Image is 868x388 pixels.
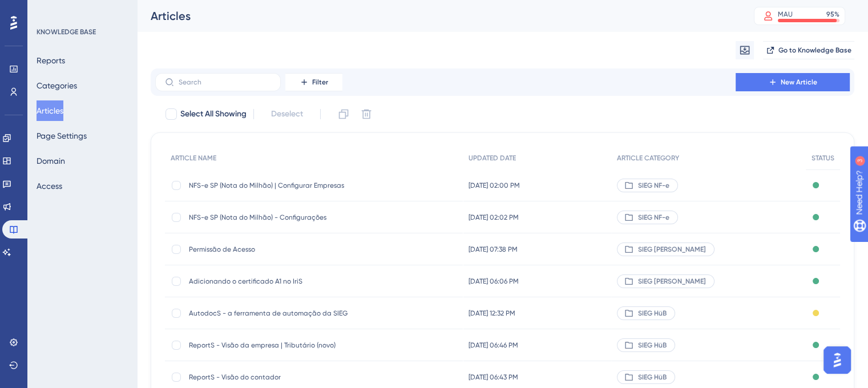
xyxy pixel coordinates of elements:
div: 3 [79,6,83,15]
div: MAU [778,10,793,19]
span: NFS-e SP (Nota do Milhão) | Configurar Empresas [189,181,372,190]
span: SIEG HüB [638,373,667,382]
span: [DATE] 07:38 PM [469,245,518,254]
span: SIEG NF-e [638,213,669,222]
input: Search [179,78,271,86]
span: ReportS - Visão do contador [189,373,372,382]
span: Adicionando o certificado A1 no IriS [189,277,372,286]
span: SIEG [PERSON_NAME] [638,245,706,254]
iframe: UserGuiding AI Assistant Launcher [820,343,854,377]
span: New Article [781,78,817,87]
span: [DATE] 06:06 PM [469,277,519,286]
button: Categories [37,75,77,96]
span: Filter [312,78,328,87]
span: [DATE] 06:46 PM [469,341,518,350]
span: Select All Showing [180,107,247,121]
span: Go to Knowledge Base [778,46,851,55]
div: Articles [151,8,725,24]
button: New Article [736,73,850,91]
span: [DATE] 02:00 PM [469,181,520,190]
span: SIEG [PERSON_NAME] [638,277,706,286]
span: ReportS - Visão da empresa | Tributário (novo) [189,341,372,350]
span: ARTICLE NAME [171,153,216,163]
span: STATUS [812,153,834,163]
div: 95 % [826,10,839,19]
button: Access [37,176,62,196]
span: Permissão de Acesso [189,245,372,254]
span: SIEG HüB [638,309,667,318]
span: SIEG NF-e [638,181,669,190]
span: UPDATED DATE [469,153,516,163]
span: NFS-e SP (Nota do Milhão) - Configurações [189,213,372,222]
button: Filter [285,73,342,91]
span: ARTICLE CATEGORY [617,153,679,163]
button: Articles [37,100,63,121]
span: SIEG HüB [638,341,667,350]
span: [DATE] 02:02 PM [469,213,519,222]
span: [DATE] 06:43 PM [469,373,518,382]
button: Domain [37,151,65,171]
span: Need Help? [27,3,71,17]
button: Page Settings [37,126,87,146]
button: Deselect [261,104,313,124]
span: [DATE] 12:32 PM [469,309,515,318]
button: Go to Knowledge Base [763,41,854,59]
div: KNOWLEDGE BASE [37,27,96,37]
button: Reports [37,50,65,71]
span: AutodocS - a ferramenta de automação da SIEG [189,309,372,318]
span: Deselect [271,107,303,121]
